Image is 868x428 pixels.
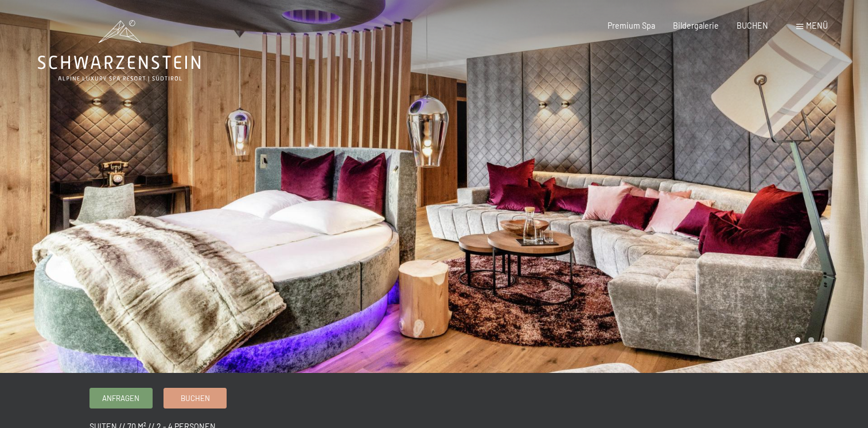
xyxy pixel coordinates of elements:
span: Menü [806,21,828,30]
a: Bildergalerie [673,21,719,30]
a: BUCHEN [737,21,768,30]
span: Anfragen [102,393,139,403]
a: Buchen [164,388,226,407]
span: Buchen [181,393,210,403]
a: Premium Spa [608,21,655,30]
a: Anfragen [90,388,152,407]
